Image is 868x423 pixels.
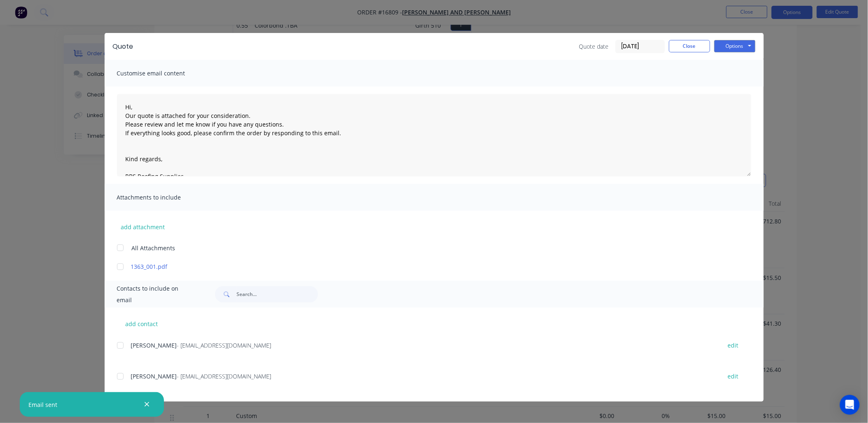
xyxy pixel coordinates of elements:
[131,262,713,271] a: 1363_001.pdf
[117,221,169,233] button: add attachment
[131,372,177,380] span: [PERSON_NAME]
[236,286,318,303] input: Search...
[579,42,609,51] span: Quote date
[840,395,860,415] div: Open Intercom Messenger
[669,40,710,52] button: Close
[117,192,208,203] span: Attachments to include
[177,341,271,349] span: - [EMAIL_ADDRESS][DOMAIN_NAME]
[113,42,133,52] div: Quote
[117,94,751,176] textarea: Hi, Our quote is attached for your consideration. Please review and let me know if you have any q...
[177,372,271,380] span: - [EMAIL_ADDRESS][DOMAIN_NAME]
[723,340,744,351] button: edit
[132,244,175,252] span: All Attachments
[117,68,208,79] span: Customise email content
[723,371,744,382] button: edit
[117,283,195,306] span: Contacts to include on email
[28,400,57,409] div: Email sent
[714,40,756,52] button: Options
[131,341,177,349] span: [PERSON_NAME]
[117,317,166,330] button: add contact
